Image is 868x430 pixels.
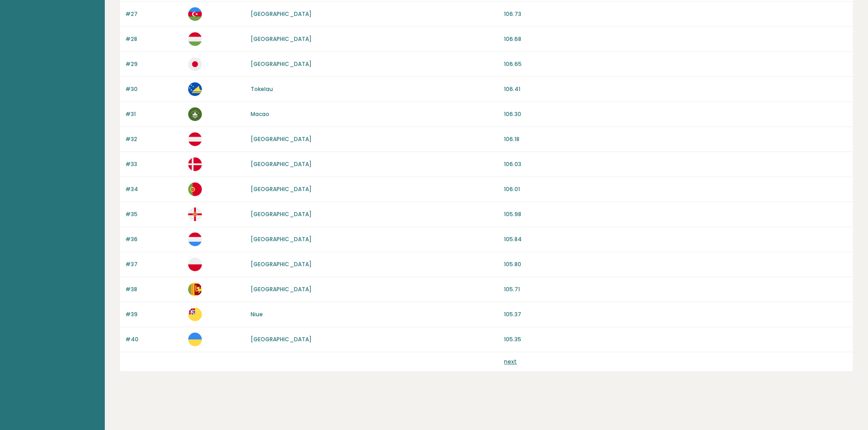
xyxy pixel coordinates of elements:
a: Tokelau [251,85,273,93]
p: #27 [125,10,183,18]
a: [GEOGRAPHIC_DATA] [251,10,312,18]
p: #37 [125,260,183,268]
p: #30 [125,85,183,93]
p: 105.37 [504,310,847,319]
a: [GEOGRAPHIC_DATA] [251,210,312,218]
a: [GEOGRAPHIC_DATA] [251,160,312,168]
img: gg.svg [188,207,202,221]
p: 106.68 [504,35,847,43]
img: tk.svg [188,82,202,96]
p: 105.71 [504,285,847,293]
p: #35 [125,210,183,218]
p: 106.03 [504,160,847,168]
img: mo.svg [188,107,202,121]
p: 106.01 [504,185,847,193]
p: #29 [125,60,183,68]
a: [GEOGRAPHIC_DATA] [251,335,312,343]
p: #32 [125,135,183,143]
img: ua.svg [188,333,202,346]
p: #31 [125,110,183,118]
img: dk.svg [188,157,202,171]
p: 106.18 [504,135,847,143]
p: #40 [125,335,183,344]
img: az.svg [188,7,202,21]
img: pl.svg [188,258,202,271]
a: [GEOGRAPHIC_DATA] [251,60,312,68]
p: 106.41 [504,85,847,93]
p: #33 [125,160,183,168]
p: #36 [125,235,183,243]
img: jp.svg [188,57,202,71]
p: #34 [125,185,183,193]
a: [GEOGRAPHIC_DATA] [251,260,312,268]
a: next [504,358,517,365]
a: Niue [251,310,263,318]
img: pt.svg [188,182,202,196]
img: lu.svg [188,233,202,246]
img: lk.svg [188,283,202,296]
p: 105.98 [504,210,847,218]
img: hu.svg [188,32,202,46]
p: 106.30 [504,110,847,118]
p: #38 [125,285,183,293]
a: [GEOGRAPHIC_DATA] [251,135,312,143]
a: [GEOGRAPHIC_DATA] [251,235,312,243]
img: nu.svg [188,308,202,321]
img: at.svg [188,132,202,146]
p: 105.80 [504,260,847,268]
p: #39 [125,310,183,319]
a: Macao [251,110,269,118]
p: 105.84 [504,235,847,243]
p: #28 [125,35,183,43]
p: 106.73 [504,10,847,18]
p: 106.65 [504,60,847,68]
a: [GEOGRAPHIC_DATA] [251,185,312,193]
a: [GEOGRAPHIC_DATA] [251,285,312,293]
p: 105.35 [504,335,847,344]
a: [GEOGRAPHIC_DATA] [251,35,312,43]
